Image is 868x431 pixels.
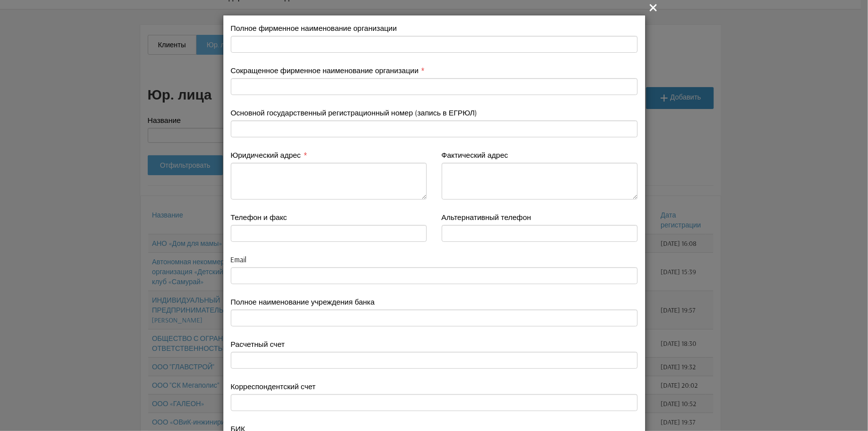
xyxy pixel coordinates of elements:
label: Телефон и факс [231,212,288,222]
label: Корреспондентский счет [231,381,316,392]
i:  [648,1,660,13]
label: Юридический адрес [231,150,301,160]
label: Альтернативный телефон [442,212,531,222]
label: Расчетный счет [231,339,285,349]
label: Полное наименование учреждения банка [231,297,375,307]
label: Сокращенное фирменное наименование организации [231,65,419,76]
button: Close [648,1,660,13]
label: Email [231,254,247,265]
label: Полное фирменное наименование организации [231,23,397,33]
label: Основной государственный регистрационный номер (запись в ЕГРЮЛ) [231,108,478,118]
label: Фактический адрес [442,150,508,160]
